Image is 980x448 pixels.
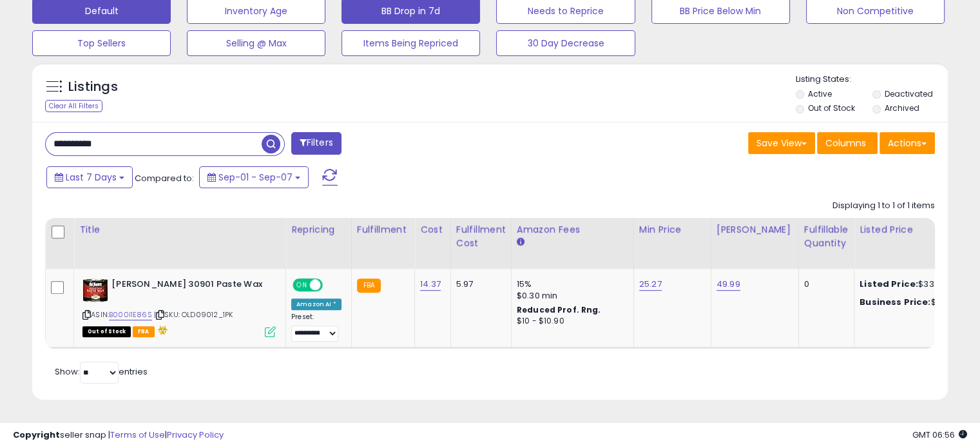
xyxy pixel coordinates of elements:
[154,309,233,320] span: | SKU: OLD09012_1PK
[860,223,971,237] div: Listed Price
[716,223,793,237] div: [PERSON_NAME]
[294,280,310,291] span: ON
[517,237,524,248] small: Amazon Fees.
[187,30,325,56] button: Selling @ Max
[817,132,878,154] button: Columns
[135,172,194,184] span: Compared to:
[639,223,706,237] div: Min Price
[291,132,341,155] button: Filters
[32,30,171,56] button: Top Sellers
[82,326,131,337] span: All listings that are currently out of stock and unavailable for purchase on Amazon
[884,88,932,99] label: Deactivated
[167,429,224,441] a: Privacy Policy
[291,298,341,310] div: Amazon AI *
[55,365,148,378] span: Show: entries
[45,100,102,112] div: Clear All Filters
[825,137,866,150] span: Columns
[199,166,309,188] button: Sep-01 - Sep-07
[456,278,501,290] div: 5.97
[796,73,948,86] p: Listing States:
[884,102,919,113] label: Archived
[109,309,152,320] a: B000I1E86S
[79,223,280,237] div: Title
[808,88,832,99] label: Active
[716,278,740,291] a: 49.99
[860,278,918,290] b: Listed Price:
[639,278,662,291] a: 25.27
[804,223,849,250] div: Fulfillable Quantity
[46,166,133,188] button: Last 7 Days
[420,223,445,237] div: Cost
[155,326,168,335] i: hazardous material
[82,278,276,336] div: ASIN:
[111,278,268,294] b: [PERSON_NAME] 30901 Paste Wax
[496,30,635,56] button: 30 Day Decrease
[860,278,966,290] div: $33.13
[110,429,165,441] a: Terms of Use
[82,278,108,302] img: 51Z0GJslnGL._SL40_.jpg
[456,223,506,250] div: Fulfillment Cost
[748,132,815,154] button: Save View
[13,429,60,441] strong: Copyright
[912,429,967,441] span: 2025-09-15 06:56 GMT
[133,326,155,337] span: FBA
[420,278,441,291] a: 14.37
[517,278,624,290] div: 15%
[804,278,844,290] div: 0
[517,223,628,237] div: Amazon Fees
[68,78,118,96] h5: Listings
[291,223,346,237] div: Repricing
[832,200,935,212] div: Displaying 1 to 1 of 1 items
[218,171,293,184] span: Sep-01 - Sep-07
[321,280,341,291] span: OFF
[517,304,601,315] b: Reduced Prof. Rng.
[291,313,341,342] div: Preset:
[860,297,966,308] div: $33.12
[808,102,855,113] label: Out of Stock
[341,30,480,56] button: Items Being Repriced
[66,171,117,184] span: Last 7 Days
[13,429,224,442] div: seller snap | |
[517,316,624,327] div: $10 - $10.90
[357,223,409,237] div: Fulfillment
[357,278,381,293] small: FBA
[879,132,935,154] button: Actions
[860,296,930,308] b: Business Price:
[517,290,624,302] div: $0.30 min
